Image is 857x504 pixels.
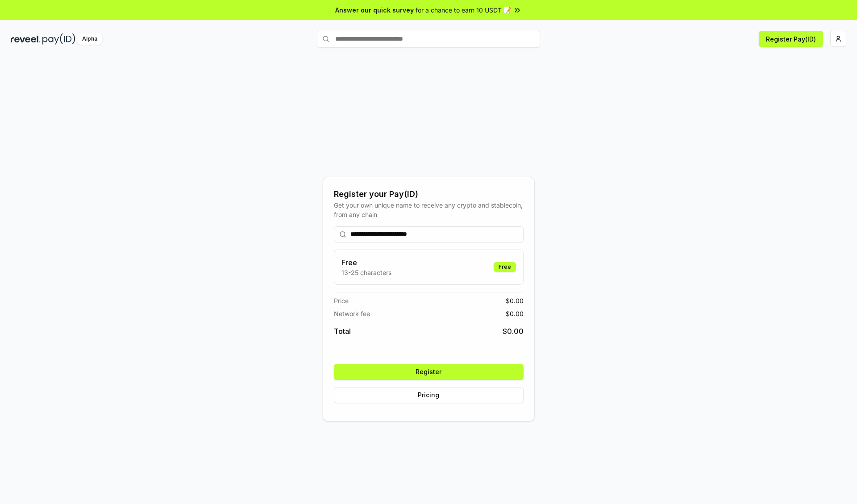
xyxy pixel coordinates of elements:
[334,309,370,318] span: Network fee
[506,309,524,318] span: $ 0.00
[334,200,524,219] div: Get your own unique name to receive any crypto and stablecoin, from any chain
[11,33,41,45] img: reveel_dark
[341,257,391,268] h3: Free
[42,33,75,45] img: pay_id
[759,31,823,47] button: Register Pay(ID)
[506,296,524,305] span: $ 0.00
[335,5,414,15] span: Answer our quick survey
[334,387,524,403] button: Pricing
[341,268,391,277] p: 13-25 characters
[334,188,524,200] div: Register your Pay(ID)
[334,296,349,305] span: Price
[416,5,511,15] span: for a chance to earn 10 USDT 📝
[494,262,516,272] div: Free
[77,33,102,45] div: Alpha
[334,364,524,380] button: Register
[503,326,524,337] span: $ 0.00
[334,326,351,337] span: Total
